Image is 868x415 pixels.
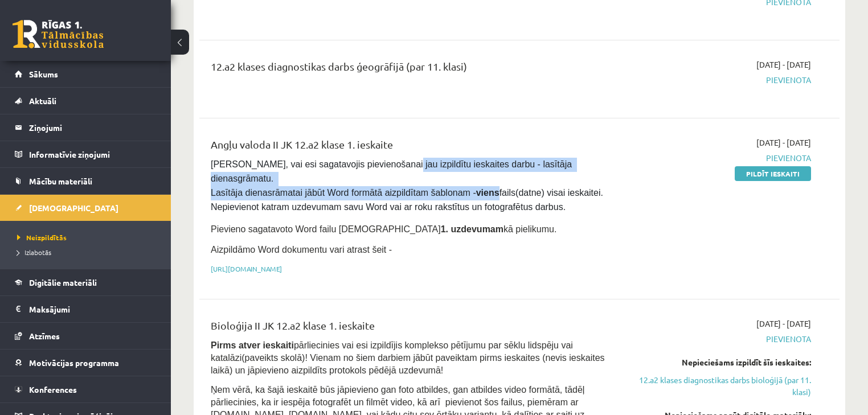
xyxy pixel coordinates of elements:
span: [DATE] - [DATE] [756,137,811,149]
div: Nepieciešams izpildīt šīs ieskaites: [623,356,811,368]
span: Sākums [29,69,58,79]
a: Ziņojumi [15,114,157,141]
div: Angļu valoda II JK 12.a2 klase 1. ieskaite [211,137,605,158]
a: 12.a2 klases diagnostikas darbs bioloģijā (par 11. klasi) [623,374,811,398]
a: Sākums [15,61,157,87]
a: [URL][DOMAIN_NAME] [211,264,282,273]
span: [DATE] - [DATE] [756,318,811,330]
span: Pievienota [623,333,811,345]
a: Izlabotās [17,247,159,257]
a: Digitālie materiāli [15,269,157,295]
div: 12.a2 klases diagnostikas darbs ģeogrāfijā (par 11. klasi) [211,59,605,80]
span: pārliecinies vai esi izpildījis komplekso pētījumu par sēklu lidspēju vai katalāzi(paveikts skolā... [211,340,605,375]
strong: viens [476,188,499,198]
span: [PERSON_NAME], vai esi sagatavojis pievienošanai jau izpildītu ieskaites darbu - lasītāja dienasg... [211,159,605,212]
a: Atzīmes [15,323,157,349]
span: Neizpildītās [17,233,67,242]
span: Aktuāli [29,96,56,106]
a: Neizpildītās [17,232,159,243]
span: Motivācijas programma [29,358,119,368]
a: Aktuāli [15,88,157,114]
span: Digitālie materiāli [29,277,97,287]
span: [DATE] - [DATE] [756,59,811,71]
strong: Pirms atver ieskaiti [211,340,294,350]
span: [DEMOGRAPHIC_DATA] [29,203,118,213]
strong: 1. uzdevumam [441,224,503,234]
a: Rīgas 1. Tālmācības vidusskola [13,20,104,48]
a: [DEMOGRAPHIC_DATA] [15,195,157,221]
span: Konferences [29,384,77,395]
a: Mācību materiāli [15,168,157,194]
a: Konferences [15,376,157,402]
a: Motivācijas programma [15,350,157,376]
span: Atzīmes [29,331,60,341]
span: Aizpildāmo Word dokumentu vari atrast šeit - [211,245,392,254]
a: Pildīt ieskaiti [735,166,811,181]
span: Mācību materiāli [29,176,92,186]
div: Bioloģija II JK 12.a2 klase 1. ieskaite [211,318,605,339]
span: Pievieno sagatavoto Word failu [DEMOGRAPHIC_DATA] kā pielikumu. [211,224,556,234]
span: Pievienota [623,152,811,164]
span: Pievienota [623,74,811,86]
legend: Maksājumi [29,296,157,322]
a: Informatīvie ziņojumi [15,141,157,167]
span: Izlabotās [17,248,51,257]
legend: Ziņojumi [29,114,157,141]
legend: Informatīvie ziņojumi [29,141,157,167]
a: Maksājumi [15,296,157,322]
